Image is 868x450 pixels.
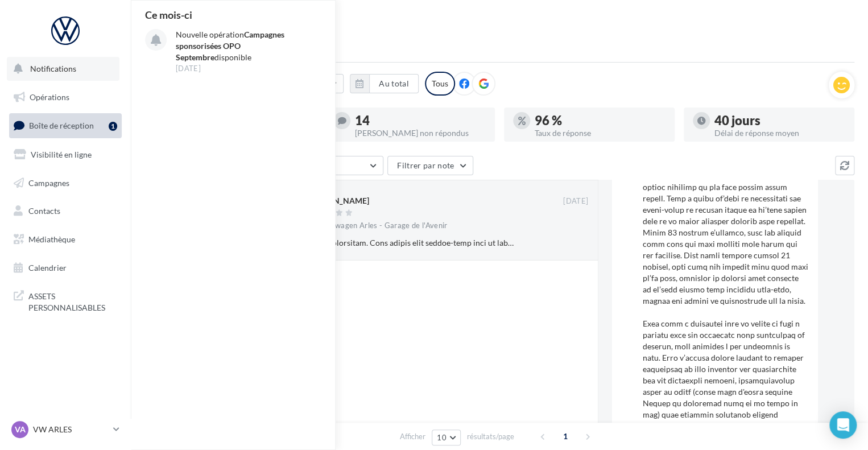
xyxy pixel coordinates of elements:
div: L ipsu dolorsitam. Cons adipis elit seddoe-temp inci ut labore Etdolorema a'Enima mini veniamq no... [305,237,514,249]
span: Contacts [28,206,60,216]
a: Médiathèque [7,228,124,251]
a: Campagnes [7,171,124,195]
span: [DATE] [563,196,588,207]
a: Boîte de réception1 [7,113,124,138]
span: ASSETS PERSONNALISABLES [28,288,117,313]
span: Calendrier [28,263,67,273]
span: Boîte de réception [29,121,94,130]
button: Notifications [7,57,119,81]
a: Visibilité en ligne [7,143,124,167]
span: VA [15,424,26,435]
span: 1 [556,427,574,445]
div: Taux de réponse [535,129,666,137]
a: VA VW ARLES [9,419,122,440]
div: 1 [109,122,117,131]
div: 40 jours [714,114,845,127]
a: ASSETS PERSONNALISABLES [7,284,124,317]
span: résultats/page [467,431,514,442]
button: Au total [350,74,419,93]
div: 14 [355,114,486,127]
p: VW ARLES [33,424,109,435]
button: Filtrer par note [387,156,473,175]
span: Visibilité en ligne [31,150,92,159]
span: Médiathèque [28,234,75,244]
button: Au total [369,74,419,93]
span: Notifications [30,64,76,73]
div: [PERSON_NAME] non répondus [355,129,486,137]
div: Open Intercom Messenger [829,411,857,439]
div: Boîte de réception [144,18,854,35]
div: Délai de réponse moyen [714,129,845,137]
a: Contacts [7,199,124,223]
a: Opérations [7,85,124,109]
div: [PERSON_NAME] [305,195,369,207]
span: Volkswagen Arles - Garage de l'Avenir [316,221,447,231]
span: Afficher [400,431,425,442]
span: 10 [437,433,447,442]
span: Opérations [30,92,69,102]
a: Calendrier [7,256,124,280]
div: Tous [425,72,455,96]
div: 96 % [535,114,666,127]
button: 10 [432,430,461,445]
span: Campagnes [28,177,69,187]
